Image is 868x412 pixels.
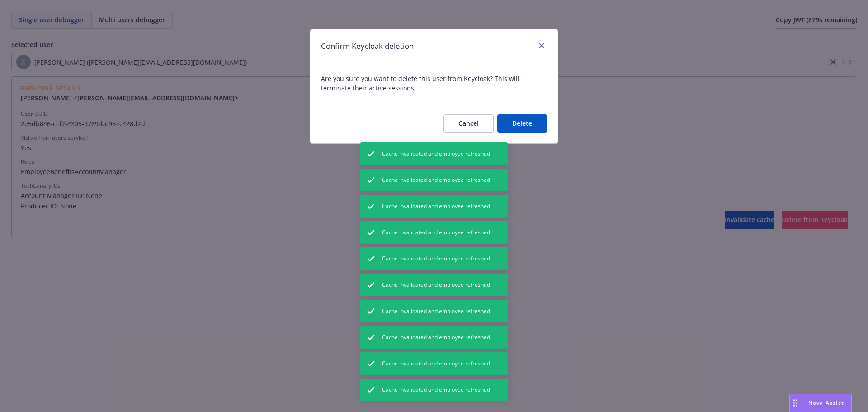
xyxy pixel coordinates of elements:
[382,281,490,289] span: Cache invalidated and employee refreshed
[497,114,547,133] button: Delete
[789,394,852,412] button: Nova Assist
[382,202,490,210] span: Cache invalidated and employee refreshed
[382,360,490,368] span: Cache invalidated and employee refreshed
[382,176,490,184] span: Cache invalidated and employee refreshed
[382,228,490,237] span: Cache invalidated and employee refreshed
[536,40,547,51] a: close
[382,333,490,341] span: Cache invalidated and employee refreshed
[382,150,490,158] span: Cache invalidated and employee refreshed
[321,40,414,52] h1: Confirm Keycloak deletion
[382,386,490,394] span: Cache invalidated and employee refreshed
[808,399,844,407] span: Nova Assist
[443,114,494,133] button: Cancel
[382,307,490,315] span: Cache invalidated and employee refreshed
[310,63,558,104] span: Are you sure you want to delete this user from Keycloak? This will terminate their active sessions.
[790,394,801,412] div: Drag to move
[382,255,490,263] span: Cache invalidated and employee refreshed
